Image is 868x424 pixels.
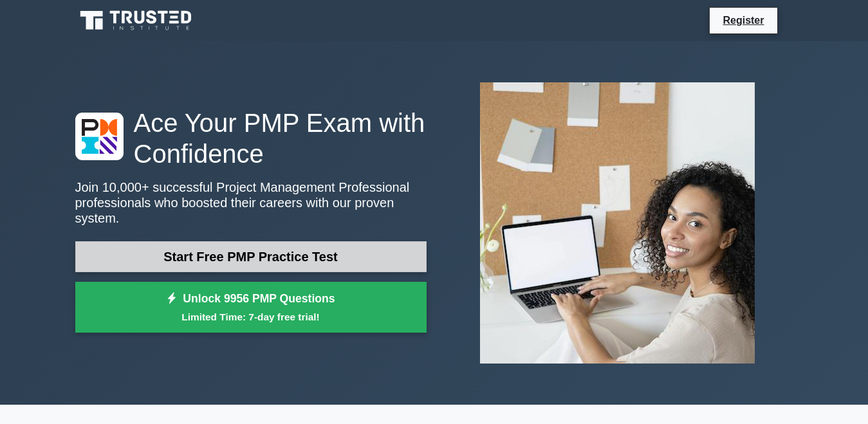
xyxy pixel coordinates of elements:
[75,241,427,272] a: Start Free PMP Practice Test
[75,107,427,169] h1: Ace Your PMP Exam with Confidence
[715,12,771,28] a: Register
[75,180,427,226] p: Join 10,000+ successful Project Management Professional professionals who boosted their careers w...
[91,309,411,324] small: Limited Time: 7-day free trial!
[75,282,427,333] a: Unlock 9956 PMP QuestionsLimited Time: 7-day free trial!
